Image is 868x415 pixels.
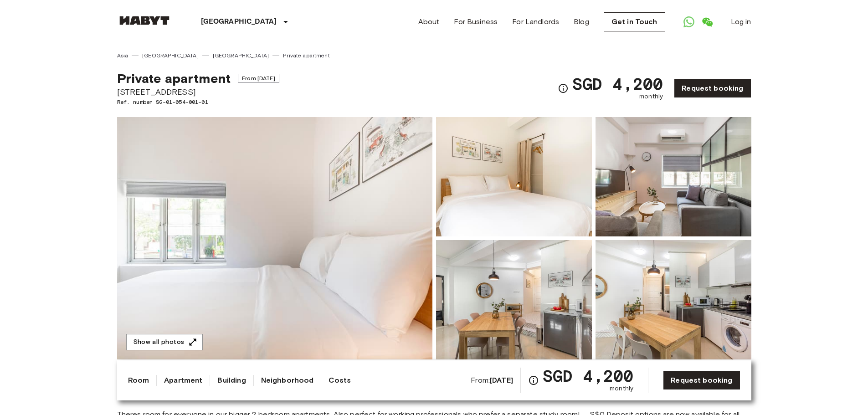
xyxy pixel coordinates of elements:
[117,51,128,60] a: Asia
[572,76,663,92] span: SGD 4,200
[117,16,172,25] img: Habyt
[164,375,202,386] a: Apartment
[471,375,513,385] span: From:
[213,51,269,60] a: [GEOGRAPHIC_DATA]
[117,71,231,86] span: Private apartment
[610,384,633,393] span: monthly
[490,376,513,384] b: [DATE]
[543,368,633,384] span: SGD 4,200
[201,16,277,27] p: [GEOGRAPHIC_DATA]
[436,240,592,359] img: Picture of unit SG-01-054-001-01
[596,117,751,236] img: Picture of unit SG-01-054-001-01
[436,117,592,236] img: Picture of unit SG-01-054-001-01
[454,16,498,27] a: For Business
[217,375,246,386] a: Building
[117,117,432,359] img: Marketing picture of unit SG-01-054-001-01
[604,12,665,31] a: Get in Touch
[596,240,751,359] img: Picture of unit SG-01-054-001-01
[117,98,279,106] span: Ref. number SG-01-054-001-01
[126,334,203,351] button: Show all photos
[261,375,314,386] a: Neighborhood
[698,13,716,31] a: Open WeChat
[329,375,351,386] a: Costs
[238,74,279,83] span: From [DATE]
[731,16,751,27] a: Log in
[512,16,559,27] a: For Landlords
[674,79,751,98] a: Request booking
[558,83,569,94] svg: Check cost overview for full price breakdown. Please note that discounts apply to new joiners onl...
[680,13,698,31] a: Open WhatsApp
[574,16,589,27] a: Blog
[128,375,149,386] a: Room
[528,375,539,386] svg: Check cost overview for full price breakdown. Please note that discounts apply to new joiners onl...
[283,51,330,60] a: Private apartment
[418,16,440,27] a: About
[663,371,740,390] a: Request booking
[639,92,663,101] span: monthly
[142,51,199,60] a: [GEOGRAPHIC_DATA]
[117,86,279,98] span: [STREET_ADDRESS]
